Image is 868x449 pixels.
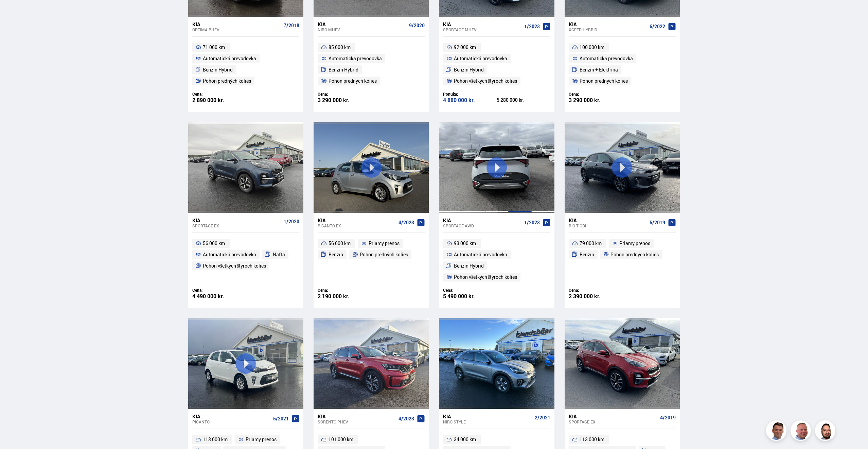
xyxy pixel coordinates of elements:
img: nhp88E3Fdnt1Opn2.png [816,421,836,442]
font: 2/2021 [535,414,550,421]
font: Kia [569,413,577,420]
font: 113 000 km. [203,436,229,443]
font: 79 000 km. [580,240,603,246]
a: Kia Optima PHEV 7/2018 71 000 km. Automatická prevodovka Benzín Hybrid Pohon predných kolies Cena... [188,17,303,112]
img: FbJEzSuNWCJXmdc-.webp [767,421,787,442]
font: 100 000 km. [580,44,606,50]
font: 2 890 000 kr. [192,96,224,104]
font: 93 000 km. [454,240,477,246]
font: Automatická prevodovka [203,55,256,62]
font: Cena: [443,287,453,293]
font: 1/2023 [524,23,540,30]
font: Kia [318,21,326,28]
font: Pohon všetkých štyroch kolies [454,274,517,280]
font: 2 190 000 kr. [318,292,350,300]
font: Benzín + Elektrina [580,66,618,73]
font: Cena: [318,287,328,293]
font: Priamy prenos [246,436,277,443]
font: Benzín Hybrid [454,66,484,73]
a: Kia Sportage AWD 1/2023 93 000 km. Automatická prevodovka Benzín Hybrid Pohon všetkých štyroch ko... [439,213,554,308]
font: Sportage EX [192,223,219,228]
font: Cena: [318,91,328,97]
font: 92 000 km. [454,44,477,50]
font: Kia [192,217,200,224]
font: Kia [443,21,451,28]
font: Cena: [569,287,579,293]
font: Priamy prenos [369,240,400,246]
a: Kia Picanto EX 4/2023 56 000 km. Priamy prenos Benzín Pohon predných kolies Cena: 2 190 000 kr. [314,213,429,308]
font: 4/2019 [660,414,676,421]
font: Kia [318,217,326,224]
font: Picanto [192,419,210,424]
a: Kia Niro MHEV 9/2020 85 000 km. Automatická prevodovka Benzín Hybrid Pohon predných kolies Cena: ... [314,17,429,112]
font: Kia [569,217,577,224]
font: Picanto EX [318,223,341,228]
font: Automatická prevodovka [454,55,507,62]
a: Kia Rio T-GDI 5/2019 79 000 km. Priamy prenos Benzín Pohon predných kolies Cena: 2 390 000 kr. [565,213,680,308]
font: Optima PHEV [192,27,219,32]
font: Kia [443,413,451,420]
font: Automatická prevodovka [329,55,382,62]
font: Sorento PHEV [318,419,348,424]
font: Kia [192,413,200,420]
font: 56 000 km. [203,240,226,246]
font: Kia [318,413,326,420]
font: Benzín [580,251,594,258]
font: Pohon predných kolies [203,78,251,84]
font: 71 000 km. [203,44,226,50]
font: Benzín [329,251,343,258]
a: Kia Sportage MHEV 1/2023 92 000 km. Automatická prevodovka Benzín Hybrid Pohon všetkých štyroch k... [439,17,554,112]
button: Otvoriť widget chatu LiveChat [5,3,26,23]
font: Cena: [192,91,202,97]
font: 1/2023 [524,219,540,226]
font: 9/2020 [409,22,425,29]
font: XCeed HYBRID [569,27,597,32]
font: 4/2023 [398,415,414,422]
font: Benzín Hybrid [329,66,358,73]
font: Priamy prenos [619,240,650,246]
font: Pohon predných kolies [360,251,408,258]
font: 4/2023 [398,219,414,226]
font: Kia [192,21,200,28]
font: 6/2022 [650,23,665,30]
font: Automatická prevodovka [580,55,633,62]
font: 101 000 km. [329,436,355,443]
a: Kia XCeed HYBRID 6/2022 100 000 km. Automatická prevodovka Benzín + Elektrina Pohon predných koli... [565,17,680,112]
img: siFngHWaQ9KaOqBr.png [792,421,812,442]
a: Kia Sportage EX 1/2020 56 000 km. Automatická prevodovka Nafta Pohon všetkých štyroch kolies Cena... [188,213,303,308]
font: Pohon všetkých štyroch kolies [454,78,517,84]
font: 85 000 km. [329,44,352,50]
font: Benzín Hybrid [203,66,233,73]
font: Kia [443,217,451,224]
font: Kia [569,21,577,28]
font: Sportage MHEV [443,27,477,32]
font: 7/2018 [284,22,299,29]
font: 5/2021 [273,415,289,422]
font: 56 000 km. [329,240,352,246]
font: Rio T-GDI [569,223,586,228]
font: 4 490 000 kr. [192,292,224,300]
font: Sportage AWD [443,223,474,228]
font: Benzín Hybrid [454,262,484,269]
font: 34 000 km. [454,436,477,443]
font: Automatická prevodovka [203,251,256,258]
font: 113 000 km. [580,436,606,443]
font: Pohon všetkých štyroch kolies [203,262,266,269]
font: Pohon predných kolies [610,251,659,258]
font: 2 390 000 kr. [569,292,601,300]
font: Niro MHEV [318,27,340,32]
font: Cena: [192,287,202,293]
font: Nafta [273,251,285,258]
font: Cena: [569,91,579,97]
font: Automatická prevodovka [454,251,507,258]
font: 3 290 000 kr. [569,96,601,104]
font: 5/2019 [650,219,665,226]
font: 5 280 000 kr. [497,97,524,103]
font: Pohon predných kolies [580,78,628,84]
font: Niro STYLE [443,419,466,424]
font: Sportage EX [569,419,596,424]
font: 1/2020 [284,218,299,225]
font: 3 290 000 kr. [318,96,350,104]
font: Pohon predných kolies [329,78,377,84]
font: 5 490 000 kr. [443,292,475,300]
